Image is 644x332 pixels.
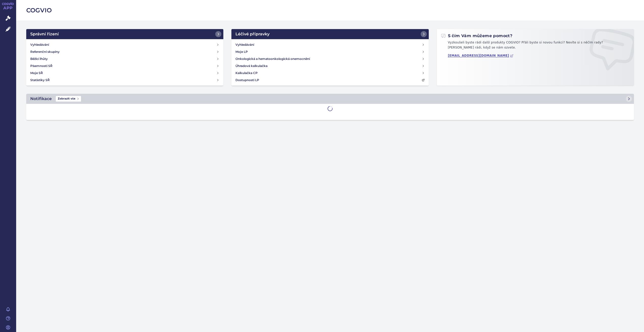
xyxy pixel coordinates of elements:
h2: S čím Vám můžeme pomoct? [441,33,513,39]
h4: Vyhledávání [235,42,254,47]
h2: COGVIO [26,6,634,15]
h4: Vyhledávání [30,42,49,47]
a: Písemnosti SŘ [28,62,221,69]
a: Vyhledávání [28,41,221,48]
a: Vyhledávání [233,41,426,48]
h4: Onkologická a hematoonkologická onemocnění [235,56,310,61]
a: NotifikaceZobrazit vše [26,94,634,104]
h4: Běžící lhůty [30,56,48,61]
h4: Kalkulačka CP [235,70,258,76]
h4: Písemnosti SŘ [30,63,52,68]
h4: Moje SŘ [30,70,43,76]
h2: Léčivé přípravky [235,31,270,37]
a: Kalkulačka CP [233,69,426,77]
a: [EMAIL_ADDRESS][DOMAIN_NAME] [448,54,514,58]
h2: Notifikace [30,96,52,102]
h4: Dostupnosti LP [235,78,259,83]
p: Vyzkoušeli byste rádi další produkty COGVIO? Přáli byste si novou funkci? Nevíte si s něčím rady?... [441,40,630,52]
h2: Správní řízení [30,31,59,37]
a: Onkologická a hematoonkologická onemocnění [233,55,426,62]
a: Běžící lhůty [28,55,221,62]
h4: Moje LP [235,49,248,54]
h4: Referenční skupiny [30,49,60,54]
a: Léčivé přípravky [231,29,428,39]
a: Moje LP [233,48,426,55]
a: Správní řízení [26,29,223,39]
span: Zobrazit vše [56,96,81,102]
h4: Úhradová kalkulačka [235,63,267,68]
a: Úhradová kalkulačka [233,62,426,69]
a: Moje SŘ [28,69,221,77]
a: Statistiky SŘ [28,77,221,84]
a: Dostupnosti LP [233,77,426,84]
h4: Statistiky SŘ [30,78,50,83]
a: Referenční skupiny [28,48,221,55]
